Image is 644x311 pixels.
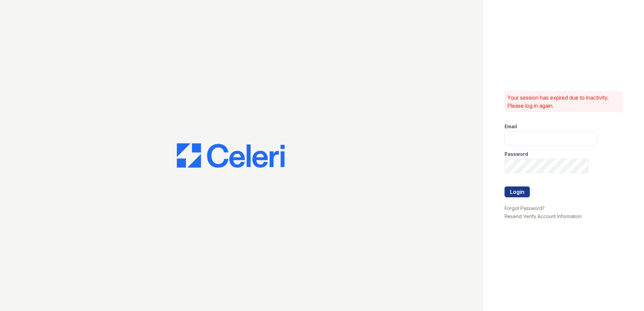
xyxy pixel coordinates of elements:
[505,186,530,197] button: Login
[507,94,620,110] p: Your session has expired due to inactivity. Please log in again.
[505,205,545,211] a: Forgot Password?
[505,151,528,158] label: Password
[505,213,582,219] a: Resend Verify Account Information
[177,143,285,168] img: CE_Logo_Blue-a8612792a0a2168367f1c8372b55b34899dd931a85d93a1a3d3e32e68fde9ad4.png
[505,123,517,130] label: Email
